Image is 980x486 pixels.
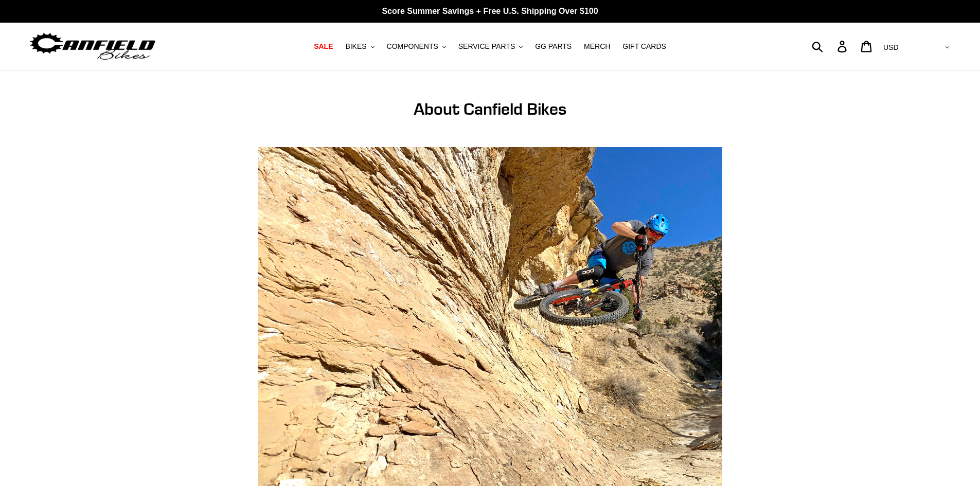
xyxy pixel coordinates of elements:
[382,40,451,53] button: COMPONENTS
[584,42,610,51] span: MERCH
[535,42,572,51] span: GG PARTS
[817,35,844,58] input: Search
[258,99,722,119] h1: About Canfield Bikes
[622,42,666,51] span: GIFT CARDS
[387,42,438,51] span: COMPONENTS
[530,40,577,53] a: GG PARTS
[458,42,515,51] span: SERVICE PARTS
[309,40,338,53] a: SALE
[617,40,671,53] a: GIFT CARDS
[340,40,379,53] button: BIKES
[453,40,528,53] button: SERVICE PARTS
[314,42,333,51] span: SALE
[28,30,157,63] img: Canfield Bikes
[345,42,366,51] span: BIKES
[579,40,615,53] a: MERCH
